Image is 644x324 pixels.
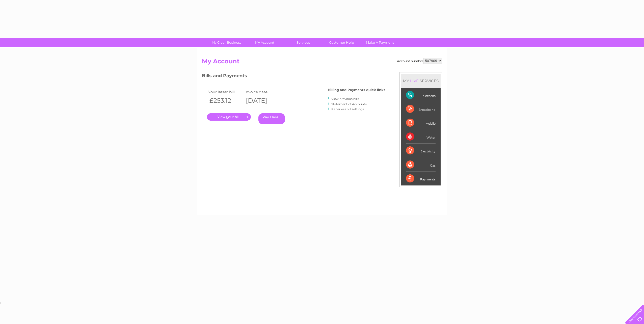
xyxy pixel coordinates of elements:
div: MY SERVICES [401,74,441,88]
h3: Bills and Payments [202,72,385,81]
div: Electricity [406,144,436,158]
td: Your latest bill [207,89,243,95]
a: Customer Help [321,38,362,47]
a: Make A Payment [359,38,401,47]
div: Broadband [406,102,436,116]
div: Gas [406,158,436,172]
div: LIVE [409,78,420,83]
a: . [207,113,251,121]
div: Water [406,130,436,144]
a: Services [282,38,324,47]
div: Account number [397,58,442,64]
div: Telecoms [406,88,436,102]
a: My Clear Business [206,38,247,47]
h4: Billing and Payments quick links [328,88,385,92]
th: [DATE] [243,95,280,106]
a: Paperless bill settings [331,107,364,111]
div: Payments [406,172,436,185]
h2: My Account [202,58,442,67]
div: Mobile [406,116,436,130]
a: Statement of Accounts [331,102,367,106]
td: Invoice date [243,89,280,95]
a: My Account [244,38,286,47]
a: View previous bills [331,97,359,101]
th: £253.12 [207,95,243,106]
a: Pay Here [258,113,285,124]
